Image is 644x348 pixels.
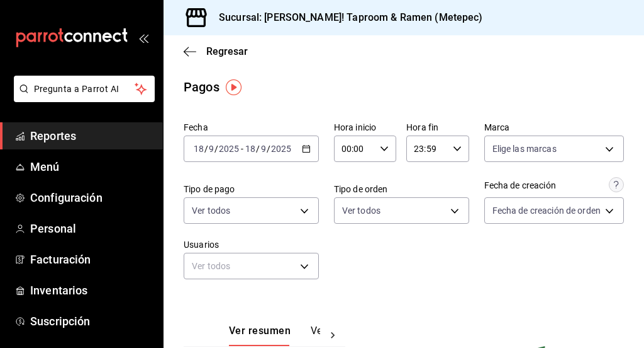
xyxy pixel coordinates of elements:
input: -- [260,144,267,154]
span: Ver todos [192,204,230,217]
span: Facturación [30,251,153,268]
span: Elige las marcas [492,142,557,155]
label: Hora fin [406,123,469,132]
label: Fecha [184,123,319,132]
div: Ver todos [184,253,319,279]
input: -- [193,144,204,154]
span: Reportes [30,127,153,144]
button: Regresar [184,45,248,57]
span: Regresar [206,45,248,57]
span: / [204,144,208,154]
span: / [267,144,270,154]
label: Hora inicio [334,123,396,132]
span: Ver todos [342,204,380,217]
label: Marca [484,123,624,132]
input: -- [208,144,214,154]
label: Tipo de pago [184,185,319,194]
span: Inventarios [30,282,153,299]
button: open_drawer_menu [138,33,148,43]
span: Configuración [30,189,153,206]
h3: Sucursal: [PERSON_NAME]! Taproom & Ramen (Metepec) [209,10,483,25]
input: -- [245,144,256,154]
label: Tipo de orden [334,185,469,194]
button: Ver pagos [311,325,358,346]
span: Pregunta a Parrot AI [34,83,135,96]
label: Usuarios [184,240,319,249]
div: Fecha de creación [484,179,556,192]
input: ---- [270,144,292,154]
img: Tooltip marker [226,79,241,95]
span: Suscripción [30,313,153,330]
span: / [256,144,260,154]
div: Pagos [184,78,219,96]
span: - [241,144,243,154]
span: Fecha de creación de orden [492,204,601,217]
button: Pregunta a Parrot AI [14,76,155,102]
div: navigation tabs [229,325,320,346]
span: Personal [30,220,153,237]
input: ---- [218,144,240,154]
span: Menú [30,158,153,175]
a: Pregunta a Parrot AI [9,91,155,105]
button: Ver resumen [229,325,291,346]
span: / [214,144,218,154]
